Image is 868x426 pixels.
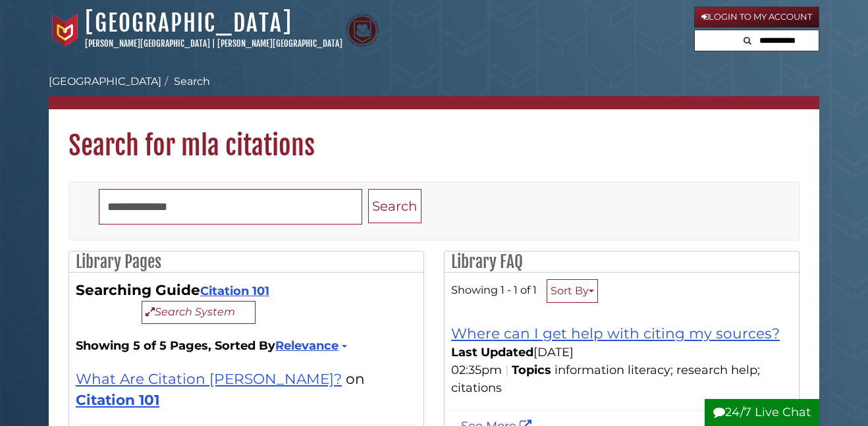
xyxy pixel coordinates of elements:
[161,74,210,90] li: Search
[85,38,210,49] a: [PERSON_NAME][GEOGRAPHIC_DATA]
[217,38,342,49] a: [PERSON_NAME][GEOGRAPHIC_DATA]
[76,391,159,408] a: Citation 101
[76,279,417,324] div: Searching Guide
[451,379,505,397] li: citations
[275,338,345,353] a: Relevance
[69,252,423,273] h2: Library Pages
[547,279,598,303] button: Sort By
[740,30,755,48] button: Search
[346,14,379,47] img: Calvin Theological Seminary
[85,9,292,38] a: [GEOGRAPHIC_DATA]
[142,301,256,324] button: Search System
[676,361,763,379] li: research help;
[555,361,676,379] li: information literacy;
[346,370,365,387] span: on
[49,14,82,47] img: Calvin University
[49,74,819,109] nav: breadcrumb
[445,252,799,273] h2: Library FAQ
[694,7,819,28] a: Login to My Account
[705,399,819,426] button: 24/7 Live Chat
[512,363,551,377] span: Topics
[451,283,537,296] span: Showing 1 - 1 of 1
[76,337,417,355] strong: Showing 5 of 5 Pages, Sorted By
[451,345,574,377] span: [DATE] 02:35pm
[451,325,780,342] a: Where can I get help with citing my sources?
[368,189,421,224] button: Search
[451,363,763,395] ul: Topics
[49,75,161,88] a: [GEOGRAPHIC_DATA]
[502,363,512,377] span: |
[200,284,269,298] a: Citation 101
[212,38,215,49] span: |
[451,345,533,359] span: Last Updated
[76,370,342,387] a: What Are Citation [PERSON_NAME]?
[49,109,819,162] h1: Search for mla citations
[744,36,751,45] i: Search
